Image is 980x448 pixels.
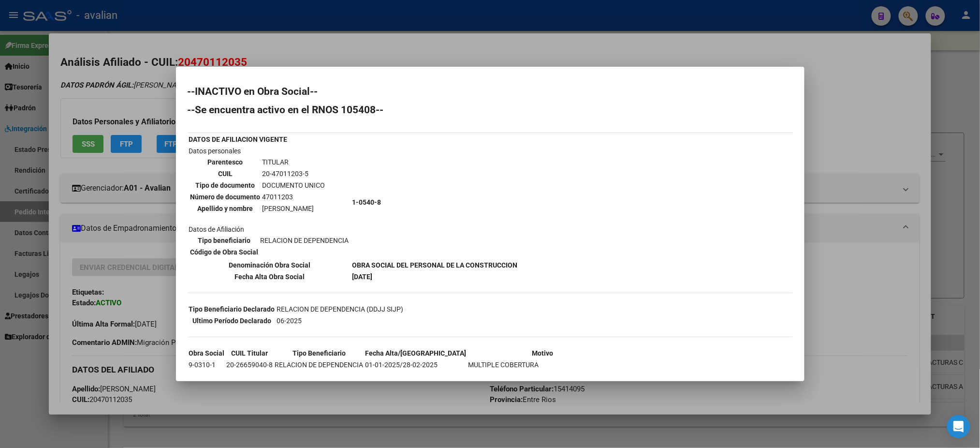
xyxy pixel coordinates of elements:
[189,146,351,259] td: Datos personales Datos de Afiliación
[277,304,404,314] td: RELACION DE DEPENDENCIA (DDJJ SIJP)
[189,271,351,282] th: Fecha Alta Obra Social
[352,198,381,206] b: 1-0540-8
[468,359,618,370] td: MULTIPLE COBERTURA
[188,87,793,96] h2: --INACTIVO en Obra Social--
[262,157,326,167] td: TITULAR
[188,105,793,115] h2: --Se encuentra activo en el RNOS 105408--
[352,273,373,281] b: [DATE]
[275,348,364,358] th: Tipo Beneficiario
[226,348,274,358] th: CUIL Titular
[190,157,261,167] th: Parentesco
[189,135,288,143] b: DATOS DE AFILIACION VIGENTE
[190,168,261,179] th: CUIL
[468,348,618,358] th: Motivo
[365,359,467,370] td: 01-01-2025/28-02-2025
[189,304,276,314] th: Tipo Beneficiario Declarado
[262,180,326,191] td: DOCUMENTO UNICO
[189,260,351,270] th: Denominación Obra Social
[365,348,467,358] th: Fecha Alta/[GEOGRAPHIC_DATA]
[262,168,326,179] td: 20-47011203-5
[352,261,518,269] b: OBRA SOCIAL DEL PERSONAL DE LA CONSTRUCCION
[275,359,364,370] td: RELACION DE DEPENDENCIA
[262,203,326,214] td: [PERSON_NAME]
[190,180,261,191] th: Tipo de documento
[260,235,350,246] td: RELACION DE DEPENDENCIA
[190,247,259,257] th: Código de Obra Social
[262,192,326,202] td: 47011203
[947,415,970,438] div: Open Intercom Messenger
[277,315,404,326] td: 06-2025
[226,359,274,370] td: 20-26659040-8
[190,192,261,202] th: Número de documento
[189,348,225,358] th: Obra Social
[190,203,261,214] th: Apellido y nombre
[189,315,276,326] th: Ultimo Período Declarado
[190,235,259,246] th: Tipo beneficiario
[189,359,225,370] td: 9-0310-1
